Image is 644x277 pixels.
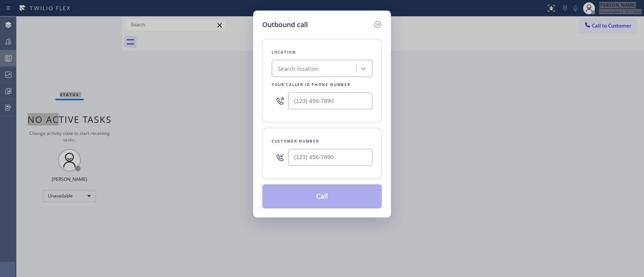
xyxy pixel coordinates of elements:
[288,149,372,166] input: (123) 456-7890
[262,184,382,208] button: Call
[272,48,372,56] div: Location
[272,81,372,89] div: Your caller id phone number
[288,92,372,109] input: (123) 456-7890
[262,20,308,30] h5: Outbound call
[272,137,372,145] div: Customer number
[278,64,318,73] div: Search location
